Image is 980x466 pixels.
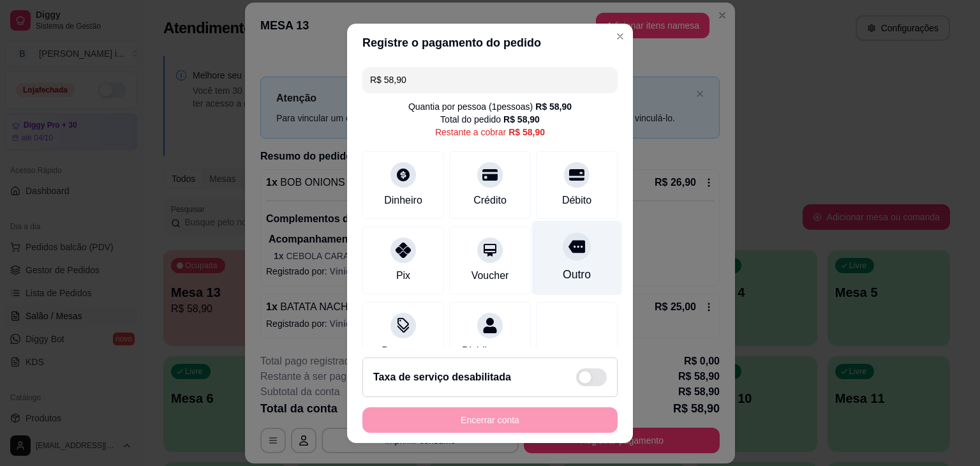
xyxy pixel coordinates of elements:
[462,343,518,359] div: Dividir conta
[509,126,545,139] div: R$ 58,90
[562,193,591,208] div: Débito
[382,343,425,359] div: Desconto
[610,26,630,47] button: Close
[471,268,509,283] div: Voucher
[347,24,633,62] header: Registre o pagamento do pedido
[435,126,545,139] div: Restante a cobrar
[373,370,511,385] h2: Taxa de serviço desabilitada
[440,113,540,126] div: Total do pedido
[408,100,572,113] div: Quantia por pessoa ( 1 pessoas)
[384,193,422,208] div: Dinheiro
[535,100,572,113] div: R$ 58,90
[370,67,610,93] input: Ex.: hambúrguer de cordeiro
[473,193,507,208] div: Crédito
[503,113,540,126] div: R$ 58,90
[563,266,591,283] div: Outro
[396,268,410,283] div: Pix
